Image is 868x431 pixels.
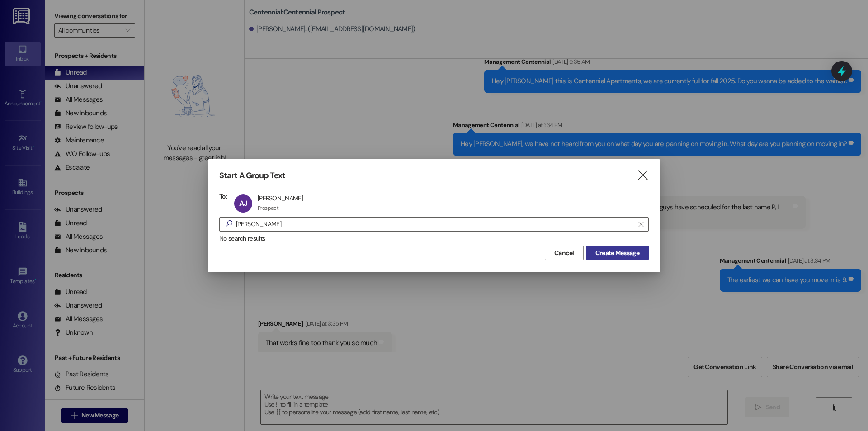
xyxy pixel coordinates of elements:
[222,219,236,229] i: 
[637,171,649,180] i: 
[554,248,574,258] span: Cancel
[258,194,303,202] div: [PERSON_NAME]
[219,192,227,200] h3: To:
[236,218,634,231] input: Search for any contact or apartment
[219,171,285,181] h3: Start A Group Text
[239,199,247,208] span: AJ
[258,204,278,212] div: Prospect
[545,246,584,260] button: Cancel
[638,221,643,228] i: 
[586,246,649,260] button: Create Message
[219,234,649,243] div: No search results
[595,248,639,258] span: Create Message
[634,218,648,231] button: Clear text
